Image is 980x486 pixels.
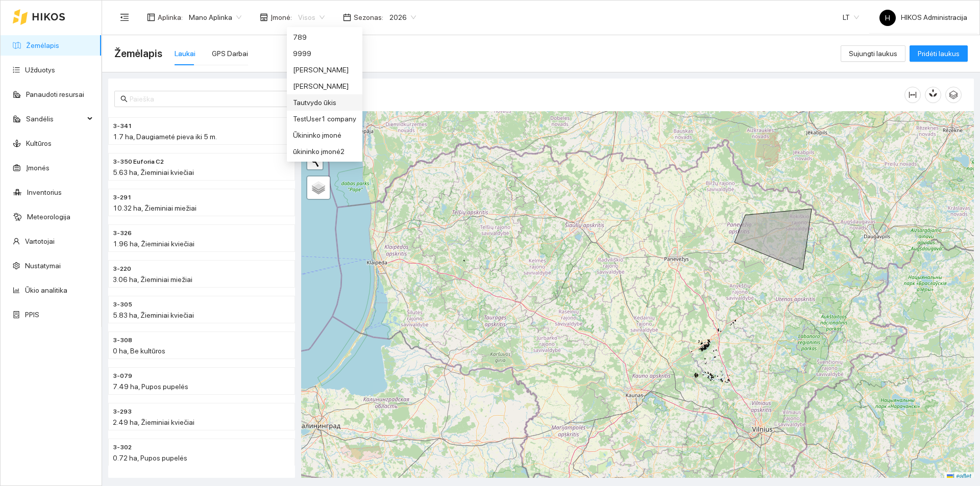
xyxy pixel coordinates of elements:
[287,143,362,160] div: ūkininko įmonė2
[313,80,904,109] div: Žemėlapis
[120,95,128,103] span: search
[307,176,330,199] a: Layers
[910,45,968,62] button: Pridėti laukus
[287,111,362,127] div: TestUser1 company
[120,13,129,22] span: menu-fold
[293,130,356,141] div: Ūkininko įmonė
[130,93,283,105] input: Paieška
[293,48,356,59] div: 9999
[113,407,132,417] span: 3-293
[113,382,188,391] span: 7.49 ha, Pupos pupelės
[158,12,183,23] span: Aplinka :
[113,454,187,462] span: 0.72 ha, Pupos pupelės
[841,45,905,62] button: Sujungti laukus
[271,12,292,23] span: Įmonė :
[189,10,241,25] span: Mano Aplinka
[904,87,921,103] button: column-width
[113,168,194,176] span: 5.63 ha, Žieminiai kviečiai
[113,300,132,310] span: 3-305
[27,188,62,196] a: Inventorius
[287,78,362,94] div: Romka Klaustukas
[113,264,131,274] span: 3-220
[113,157,164,167] span: 3-350 Euforia C2
[26,139,52,147] a: Kultūros
[114,7,135,28] button: menu-fold
[287,127,362,143] div: Ūkininko įmonė
[843,10,859,25] span: LT
[287,45,362,62] div: 9999
[885,10,890,26] span: H
[113,311,194,319] span: 5.83 ha, Žieminiai kviečiai
[25,311,39,319] a: PPIS
[918,48,960,59] span: Pridėti laukus
[25,286,67,294] a: Ūkio analitika
[25,237,55,245] a: Vartotojai
[113,121,132,131] span: 3-341
[26,164,50,172] a: Įmonės
[389,10,416,25] span: 2026
[27,213,70,221] a: Meteorologija
[910,49,968,58] a: Pridėti laukus
[114,45,162,62] span: Žemėlapis
[293,113,356,124] div: TestUser1 company
[26,41,59,49] a: Žemėlapis
[260,13,268,21] span: shop
[113,347,165,355] span: 0 ha, Be kultūros
[307,154,323,169] button: Initiate a new search
[113,204,197,212] span: 10.32 ha, Žieminiai miežiai
[287,62,362,78] div: Kęstas Kalėdauskas
[147,13,155,21] span: layout
[293,146,356,157] div: ūkininko įmonė2
[113,275,192,284] span: 3.06 ha, Žieminiai miežiai
[293,97,356,108] div: Tautvydo ūkis
[212,48,248,59] div: GPS Darbai
[113,336,132,345] span: 3-308
[947,473,971,480] a: Leaflet
[26,90,84,98] a: Panaudoti resursai
[113,240,194,248] span: 1.96 ha, Žieminiai kviečiai
[298,10,325,25] span: Visos
[25,66,55,74] a: Užduotys
[113,228,132,238] span: 3-326
[354,12,383,23] span: Sezonas :
[287,29,362,45] div: 789
[113,443,132,452] span: 3-302
[879,13,967,21] span: HIKOS Administracija
[26,109,84,129] span: Sandėlis
[905,91,920,99] span: column-width
[175,48,195,59] div: Laukai
[293,64,356,75] div: [PERSON_NAME]
[343,13,351,21] span: calendar
[113,418,194,426] span: 2.49 ha, Žieminiai kviečiai
[287,94,362,111] div: Tautvydo ūkis
[113,371,132,381] span: 3-079
[293,32,356,43] div: 789
[25,262,61,270] a: Nustatymai
[849,48,897,59] span: Sujungti laukus
[841,49,905,58] a: Sujungti laukus
[293,81,356,92] div: [PERSON_NAME]
[113,133,217,141] span: 1.7 ha, Daugiametė pieva iki 5 m.
[113,193,132,202] span: 3-291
